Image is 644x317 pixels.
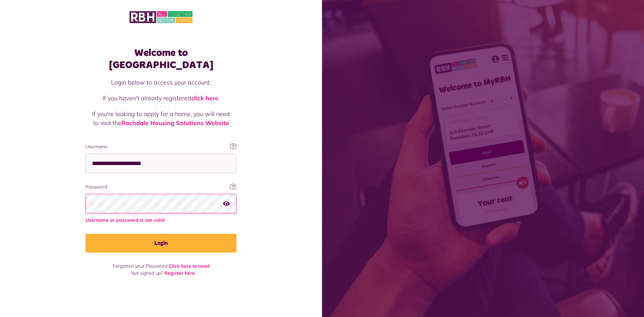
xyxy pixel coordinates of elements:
[92,94,230,103] p: If you haven't already registered .
[92,78,230,87] p: Login below to access your account.
[131,270,163,276] span: Not signed up?
[164,270,195,276] a: Register here
[86,234,236,253] button: Login
[121,119,229,127] a: Rochdale Housing Solutions Website
[86,217,236,224] span: Username or password is not valid
[86,143,236,150] label: Username
[129,10,193,24] img: MyRBH
[191,94,218,102] a: click here
[86,183,236,191] label: Password
[92,109,230,127] p: If you're looking to apply for a home, you will need to visit the
[86,47,236,71] h1: Welcome to [GEOGRAPHIC_DATA]
[113,263,167,269] span: Forgotten your Password
[169,263,210,269] a: Click here to reset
